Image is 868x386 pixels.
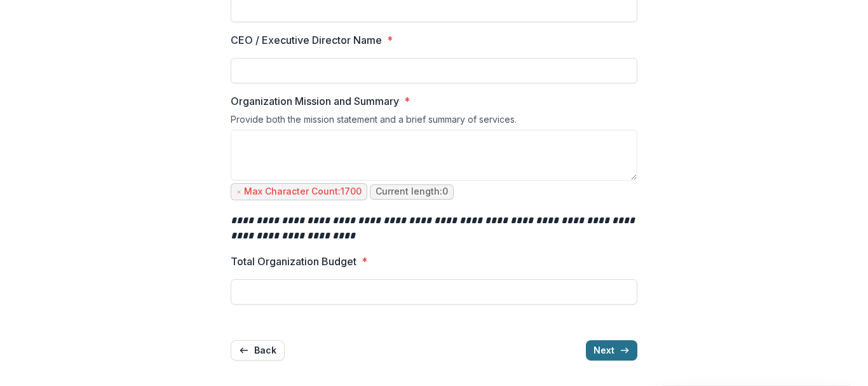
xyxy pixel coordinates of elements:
p: CEO / Executive Director Name [231,32,382,48]
div: Provide both the mission statement and a brief summary of services. [231,114,637,130]
p: Max Character Count: 1700 [244,186,362,197]
button: Back [231,340,285,361]
p: Total Organization Budget [231,254,356,269]
button: Next [586,340,637,361]
p: Current length: 0 [376,186,448,197]
p: Organization Mission and Summary [231,93,399,109]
